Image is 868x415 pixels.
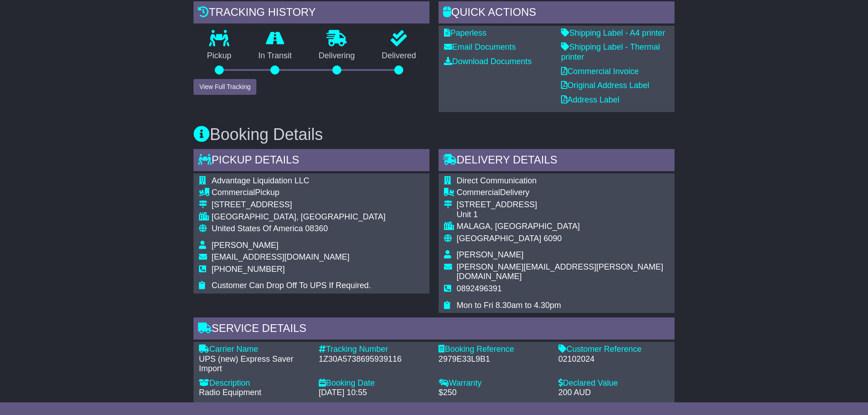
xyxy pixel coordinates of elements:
p: Delivered [368,51,430,61]
span: 6090 [543,234,561,243]
div: 200 AUD [558,388,669,398]
div: 2979E33L9B1 [439,354,549,364]
span: [PERSON_NAME][EMAIL_ADDRESS][PERSON_NAME][DOMAIN_NAME] [457,262,663,281]
span: United States Of America [212,224,303,233]
div: Booking Reference [439,345,549,354]
span: Commercial [212,188,255,197]
span: [PERSON_NAME] [457,250,524,259]
h3: Booking Details [193,126,675,144]
div: 02102024 [558,354,669,364]
div: Warranty [439,378,549,388]
span: [PHONE_NUMBER] [212,265,285,274]
div: 1Z30A5738695939116 [319,354,429,364]
span: Mon to Fri 8.30am to 4.30pm [457,301,561,310]
span: Customer Can Drop Off To UPS If Required. [212,281,371,290]
a: Shipping Label - Thermal printer [561,42,660,61]
div: Booking Date [319,378,429,388]
p: Delivering [305,51,368,61]
a: Paperless [444,28,486,37]
a: Email Documents [444,42,516,51]
div: UPS (new) Express Saver Import [199,354,310,374]
div: Description [199,378,310,388]
div: Quick Actions [439,1,675,26]
div: [DATE] 10:55 [319,388,429,398]
a: Download Documents [444,57,532,66]
span: Direct Communication [457,176,537,185]
div: Delivery [457,188,669,198]
div: [STREET_ADDRESS] [457,200,669,210]
span: 0892496391 [457,284,502,293]
div: Carrier Name [199,345,310,354]
span: Advantage Liquidation LLC [212,176,309,185]
div: Unit 1 [457,210,669,220]
div: Tracking history [193,1,429,26]
div: Radio Equipment [199,388,310,398]
span: Commercial [457,188,500,197]
div: Service Details [193,317,675,342]
a: Commercial Invoice [561,67,639,76]
div: Pickup Details [193,149,429,173]
span: [GEOGRAPHIC_DATA] [457,234,541,243]
button: View Full Tracking [193,79,256,95]
div: [GEOGRAPHIC_DATA], [GEOGRAPHIC_DATA] [212,212,386,222]
span: [PERSON_NAME] [212,241,278,250]
p: Pickup [193,51,245,61]
a: Shipping Label - A4 printer [561,28,665,37]
div: Pickup [212,188,386,198]
p: In Transit [245,51,306,61]
div: Delivery Details [439,149,675,173]
div: Declared Value [558,378,669,388]
span: 08360 [305,224,328,233]
div: $250 [439,388,549,398]
div: Customer Reference [558,345,669,354]
a: Address Label [561,95,619,104]
a: Original Address Label [561,81,649,90]
div: [STREET_ADDRESS] [212,200,386,210]
div: Tracking Number [319,345,429,354]
div: MALAGA, [GEOGRAPHIC_DATA] [457,222,669,232]
span: [EMAIL_ADDRESS][DOMAIN_NAME] [212,252,349,261]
